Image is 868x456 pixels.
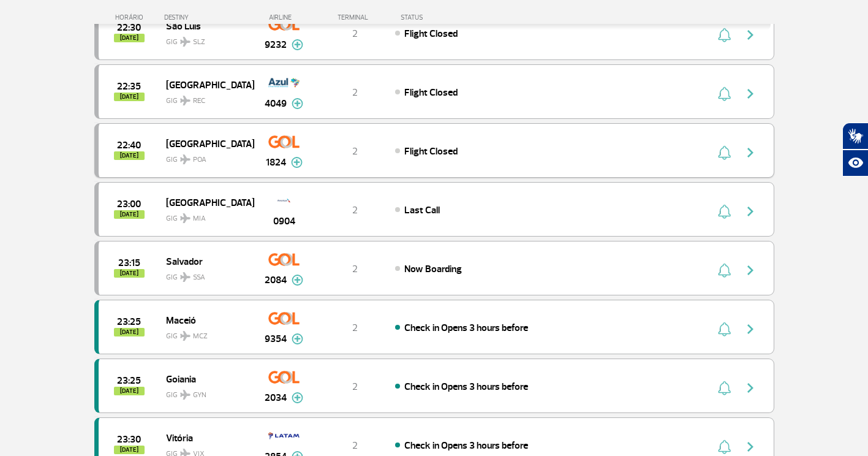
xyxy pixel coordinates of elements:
[166,265,244,283] span: GIG
[180,272,191,282] img: destiny_airplane.svg
[117,23,141,32] span: 2025-08-25 22:30:00
[315,13,394,21] div: TERMINAL
[166,312,244,328] span: Maceió
[352,322,358,334] span: 2
[718,381,731,395] img: sino-painel-voo.svg
[164,13,254,21] div: DESTINY
[166,30,244,48] span: GIG
[193,37,205,48] span: SLZ
[718,439,731,454] img: sino-painel-voo.svg
[743,381,758,395] img: seta-direita-painel-voo.svg
[118,259,140,267] span: 2025-08-25 23:15:00
[166,371,244,387] span: Goiania
[98,13,165,21] div: HORÁRIO
[292,275,303,286] img: mais-info-painel-voo.svg
[292,98,303,109] img: mais-info-painel-voo.svg
[842,123,868,150] button: Abrir tradutor de língua de sinais.
[180,331,191,341] img: destiny_airplane.svg
[292,333,303,344] img: mais-info-painel-voo.svg
[291,157,303,168] img: mais-info-painel-voo.svg
[404,263,462,275] span: Now Boarding
[265,37,287,52] span: 9232
[352,204,358,216] span: 2
[180,96,191,105] img: destiny_airplane.svg
[265,96,287,111] span: 4049
[166,207,244,224] span: GIG
[117,376,141,385] span: 2025-08-25 23:25:00
[114,328,145,336] span: [DATE]
[166,383,244,401] span: GIG
[117,435,141,444] span: 2025-08-25 23:30:00
[718,322,731,336] img: sino-painel-voo.svg
[180,213,191,223] img: destiny_airplane.svg
[166,148,244,165] span: GIG
[743,28,758,42] img: seta-direita-painel-voo.svg
[180,390,191,400] img: destiny_airplane.svg
[180,154,191,164] img: destiny_airplane.svg
[743,204,758,219] img: seta-direita-painel-voo.svg
[718,145,731,160] img: sino-painel-voo.svg
[718,204,731,219] img: sino-painel-voo.svg
[114,446,145,454] span: [DATE]
[193,213,206,224] span: MIA
[404,145,458,158] span: Flight Closed
[743,145,758,160] img: seta-direita-painel-voo.svg
[404,28,458,40] span: Flight Closed
[265,390,287,405] span: 2034
[166,194,244,210] span: [GEOGRAPHIC_DATA]
[266,155,286,170] span: 1824
[352,263,358,275] span: 2
[404,204,440,216] span: Last Call
[718,263,731,278] img: sino-painel-voo.svg
[842,123,868,177] div: Plugin de acessibilidade da Hand Talk.
[404,381,528,393] span: Check in Opens 3 hours before
[114,151,145,160] span: [DATE]
[718,28,731,42] img: sino-painel-voo.svg
[265,332,287,346] span: 9354
[404,322,528,334] span: Check in Opens 3 hours before
[352,439,358,452] span: 2
[352,28,358,40] span: 2
[166,89,244,107] span: GIG
[193,154,206,165] span: POA
[404,439,528,452] span: Check in Opens 3 hours before
[166,135,244,151] span: [GEOGRAPHIC_DATA]
[117,82,141,91] span: 2025-08-25 22:35:00
[193,390,206,401] span: GYN
[743,322,758,336] img: seta-direita-painel-voo.svg
[114,210,145,219] span: [DATE]
[193,272,205,283] span: SSA
[718,86,731,101] img: sino-painel-voo.svg
[117,141,141,150] span: 2025-08-25 22:40:00
[352,145,358,158] span: 2
[114,93,145,101] span: [DATE]
[743,439,758,454] img: seta-direita-painel-voo.svg
[265,273,287,287] span: 2084
[114,34,145,42] span: [DATE]
[743,86,758,101] img: seta-direita-painel-voo.svg
[292,39,303,50] img: mais-info-painel-voo.svg
[404,86,458,99] span: Flight Closed
[193,331,208,342] span: MCZ
[117,317,141,326] span: 2025-08-25 23:25:00
[114,269,145,278] span: [DATE]
[743,263,758,278] img: seta-direita-painel-voo.svg
[166,324,244,342] span: GIG
[254,13,315,21] div: AIRLINE
[193,96,205,107] span: REC
[352,86,358,99] span: 2
[292,392,303,403] img: mais-info-painel-voo.svg
[114,387,145,395] span: [DATE]
[273,214,295,229] span: 0904
[180,37,191,47] img: destiny_airplane.svg
[842,150,868,177] button: Abrir recursos assistivos.
[394,13,494,21] div: STATUS
[352,381,358,393] span: 2
[166,253,244,269] span: Salvador
[166,77,244,93] span: [GEOGRAPHIC_DATA]
[166,430,244,446] span: Vitória
[117,200,141,208] span: 2025-08-25 23:00:00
